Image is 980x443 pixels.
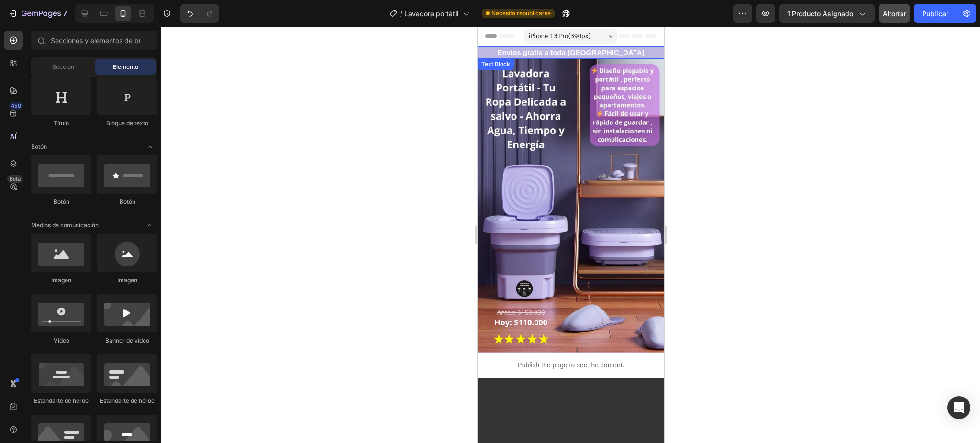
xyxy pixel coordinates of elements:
[922,10,948,18] font: Publicar
[947,396,970,419] div: Abrir Intercom Messenger
[180,4,219,23] div: Deshacer/Rehacer
[491,10,551,17] font: Necesita republicarse
[106,120,148,127] font: Bloque de texto
[142,218,157,233] span: Abrir con palanca
[31,221,99,229] font: Medios de comunicación
[914,4,957,23] button: Publicar
[105,337,149,344] font: Banner de vídeo
[478,27,664,443] iframe: Área de diseño
[52,63,74,70] font: Sección
[100,397,155,404] font: Estandarte de héroe
[54,198,69,205] font: Botón
[779,4,875,23] button: 1 producto asignado
[883,10,906,18] font: Ahorrar
[142,139,157,155] span: Abrir con palanca
[117,277,137,284] font: Imagen
[404,10,459,18] font: Lavadora portátil
[51,277,71,284] font: Imagen
[4,4,71,23] button: 7
[11,102,21,109] font: 450
[879,4,910,23] button: Ahorrar
[63,9,67,18] font: 7
[113,63,138,70] font: Elemento
[120,198,135,205] font: Botón
[34,397,89,404] font: Estandarte de héroe
[54,337,69,344] font: Video
[400,10,402,18] font: /
[31,31,157,50] input: Secciones y elementos de búsqueda
[54,120,69,127] font: Título
[10,176,21,182] font: Beta
[787,10,853,18] font: 1 producto asignado
[31,143,47,150] font: Botón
